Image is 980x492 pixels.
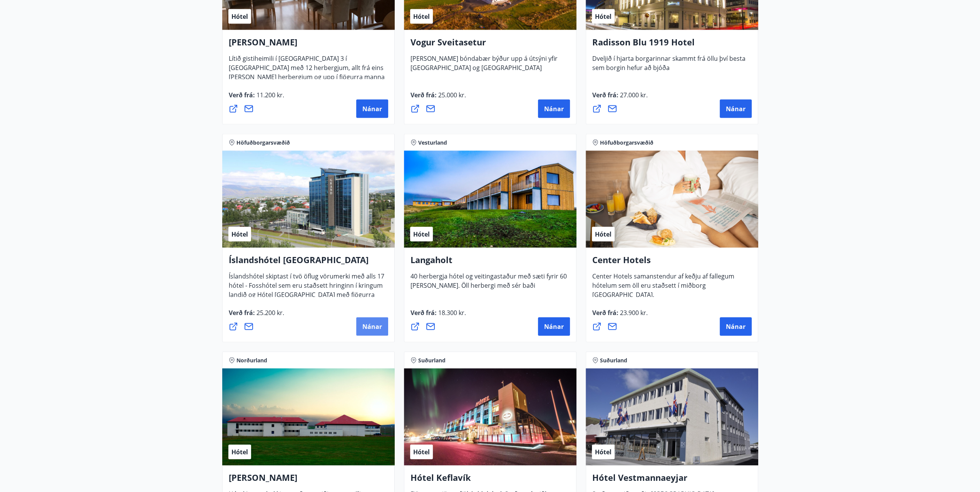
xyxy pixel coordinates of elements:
span: Nánar [544,105,564,113]
button: Nánar [538,100,570,118]
span: Dveljið í hjarta borgarinnar skammt frá öllu því besta sem borgin hefur að bjóða [592,54,745,78]
span: Hótel [231,12,248,21]
span: Hótel [231,448,248,456]
span: Vesturland [418,139,447,147]
button: Nánar [356,100,388,118]
span: Verð frá : [592,91,648,105]
span: Nánar [726,105,745,113]
span: Suðurland [600,357,627,364]
span: 25.200 kr. [255,309,284,317]
h4: Center Hotels [592,254,752,272]
span: Nánar [726,322,745,331]
h4: Radisson Blu 1919 Hotel [592,36,752,54]
span: Hótel [413,230,430,238]
button: Nánar [356,317,388,336]
h4: Hótel Keflavík [410,472,570,489]
span: Hótel [595,230,611,238]
span: 18.300 kr. [437,309,466,317]
span: Hótel [413,12,430,21]
span: 25.000 kr. [437,91,466,99]
span: Hótel [231,230,248,238]
h4: Hótel Vestmannaeyjar [592,472,752,489]
h4: Íslandshótel [GEOGRAPHIC_DATA] [229,254,388,272]
h4: [PERSON_NAME] [229,472,388,489]
span: Center Hotels samanstendur af keðju af fallegum hótelum sem öll eru staðsett í miðborg [GEOGRAPHI... [592,272,734,305]
span: Hótel [595,448,611,456]
span: Nánar [544,322,564,331]
span: Verð frá : [229,309,284,323]
span: Hótel [595,12,611,21]
button: Nánar [720,317,752,336]
span: Íslandshótel skiptast í tvö öflug vörumerki með alls 17 hótel - Fosshótel sem eru staðsett hringi... [229,272,384,314]
button: Nánar [538,317,570,336]
span: Verð frá : [410,91,466,105]
span: 40 herbergja hótel og veitingastaður með sæti fyrir 60 [PERSON_NAME]. Öll herbergi með sér baði [410,272,567,296]
span: Verð frá : [410,309,466,323]
span: 27.000 kr. [618,91,648,99]
span: Verð frá : [229,91,284,105]
span: Höfuðborgarsvæðið [600,139,653,147]
span: [PERSON_NAME] bóndabær býður upp á útsýni yfir [GEOGRAPHIC_DATA] og [GEOGRAPHIC_DATA] [410,54,558,78]
span: Lítið gistiheimili í [GEOGRAPHIC_DATA] 3 í [GEOGRAPHIC_DATA] með 12 herbergjum, allt frá eins [PE... [229,54,385,97]
h4: [PERSON_NAME] [229,36,388,54]
button: Nánar [720,100,752,118]
h4: Langaholt [410,254,570,272]
span: Verð frá : [592,309,648,323]
span: Norðurland [236,357,267,364]
span: Suðurland [418,357,446,364]
span: Höfuðborgarsvæðið [236,139,290,147]
span: Nánar [362,322,382,331]
span: 11.200 kr. [255,91,284,99]
span: Nánar [362,105,382,113]
span: Hótel [413,448,430,456]
span: 23.900 kr. [618,309,648,317]
h4: Vogur Sveitasetur [410,36,570,54]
